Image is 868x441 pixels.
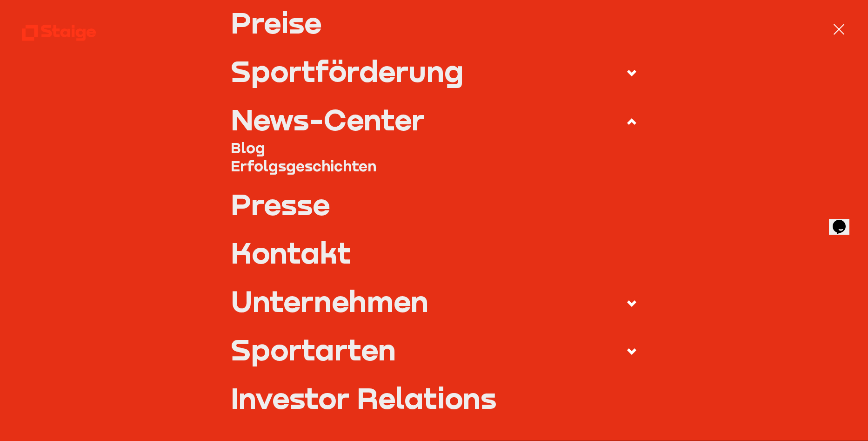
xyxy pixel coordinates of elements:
[231,105,425,134] div: News-Center
[231,238,637,267] a: Kontakt
[231,335,396,364] div: Sportarten
[231,8,637,37] a: Preise
[829,207,859,235] iframe: chat widget
[231,157,637,175] a: Erfolgsgeschichten
[231,190,637,219] a: Presse
[231,383,637,413] a: Investor Relations
[231,56,463,86] div: Sportförderung
[231,139,637,157] a: Blog
[231,286,428,316] div: Unternehmen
